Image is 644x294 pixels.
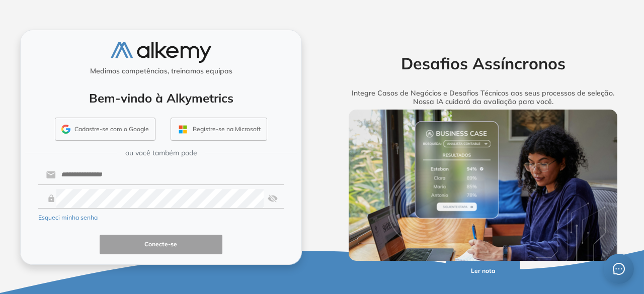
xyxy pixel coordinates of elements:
button: Cadastre-se com o Google [55,118,155,141]
span: mensagem [612,262,625,275]
font: Ler nota [471,267,495,274]
button: Ler nota [446,261,521,280]
img: logotipo-alkemy [111,42,211,63]
img: ÍCONE_GMAIL [61,125,70,134]
font: Bem-vindo à Alkymetrics [89,90,233,106]
font: Registre-se na Microsoft [193,125,261,133]
font: Integre Casos de Negócios e Desafios Técnicos aos seus processos de seleção. Nossa IA cuidará da ... [352,88,614,106]
font: Cadastre-se com o Google [74,125,149,133]
font: Esqueci minha senha [38,214,98,221]
button: Conecte-se [100,235,222,254]
img: ÍCONE_OUTLOOK [177,124,189,135]
button: Esqueci minha senha [38,213,98,222]
font: Desafios Assíncronos [401,53,566,73]
img: asd [268,189,278,208]
font: Conecte-se [144,240,177,248]
button: Registre-se na Microsoft [171,118,267,141]
font: Medimos competências, treinamos equipas [90,66,232,75]
img: img-mais-informações [349,110,618,261]
font: ou você também pode [125,148,197,157]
